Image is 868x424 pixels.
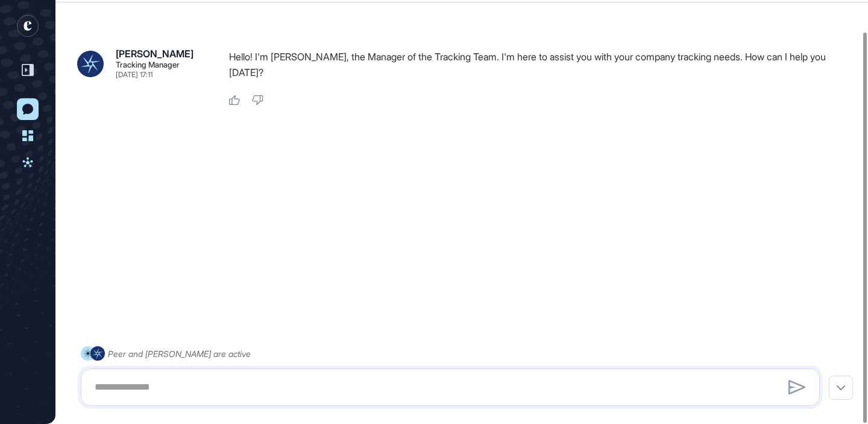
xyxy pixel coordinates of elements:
[17,15,39,37] div: entrapeer-logo
[229,49,856,80] p: Hello! I'm [PERSON_NAME], the Manager of the Tracking Team. I'm here to assist you with your comp...
[116,61,180,69] div: Tracking Manager
[116,49,193,59] div: [PERSON_NAME]
[116,71,153,78] div: [DATE] 17:11
[108,346,251,361] div: Peer and [PERSON_NAME] are active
